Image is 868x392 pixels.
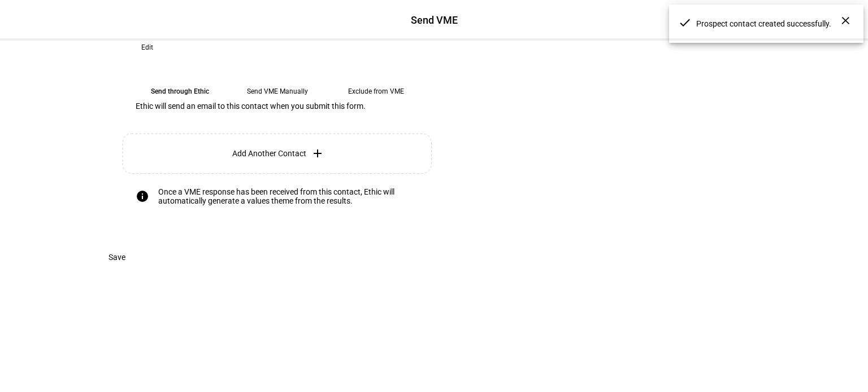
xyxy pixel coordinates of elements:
span: Prospect contact created successfully. [696,19,848,29]
div: Ethic will send an email to this contact when you submit this form. [136,102,420,120]
div: Once a VME response has been received from this contact, Ethic will automatically generate a valu... [158,187,420,205]
eth-mega-radio-button: Exclude from VME [331,81,420,102]
button: Edit [136,41,159,54]
eth-mega-radio-button: Send through Ethic [136,81,224,102]
span: Save [108,246,125,268]
mat-icon: add [311,147,324,160]
span: Add Another Contact [232,149,306,158]
span: Edit [141,41,153,54]
mat-icon: info [136,190,149,203]
mat-icon: done [678,16,692,29]
button: Save [95,246,139,268]
eth-mega-radio-button: Send VME Manually [233,81,322,102]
